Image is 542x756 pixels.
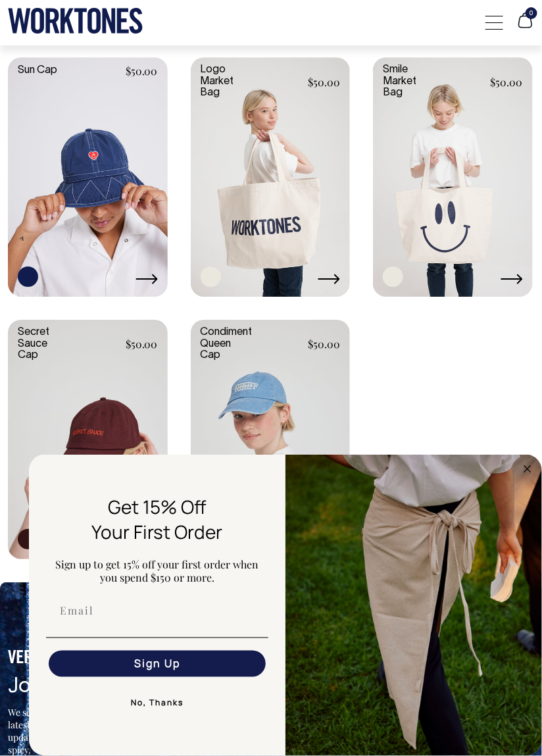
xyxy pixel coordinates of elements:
h5: VERY TASTY UPDATES [8,648,264,670]
button: Sign Up [49,651,266,677]
span: Get 15% Off [108,494,207,519]
button: Close dialog [520,461,535,477]
span: Your First Order [92,519,223,544]
img: underline [46,638,268,638]
button: No, Thanks [46,690,268,717]
span: Sign up to get 15% off your first order when you spend $150 or more. [56,557,259,585]
img: 5e34ad8f-4f05-4173-92a8-ea475ee49ac9.jpeg [285,455,542,756]
span: 0 [526,7,537,19]
h4: Join Our Newsletter [8,676,264,699]
input: Email [49,598,266,624]
a: 0 [516,22,534,31]
div: FLYOUT Form [29,455,542,756]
